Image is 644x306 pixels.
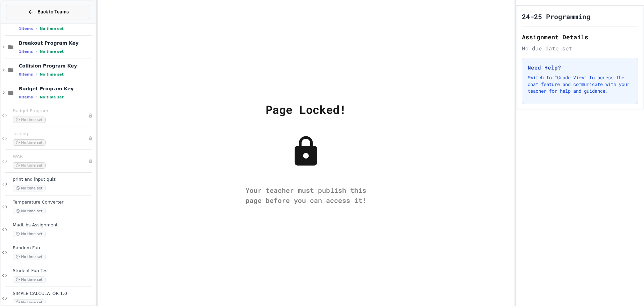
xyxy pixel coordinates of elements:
span: Budget Program Key [19,86,94,92]
div: Your teacher must publish this page before you can access it! [239,185,373,205]
span: 1 items [19,49,33,54]
span: • [36,94,37,100]
p: Switch to "Grade View" to access the chat feature and communicate with your teacher for help and ... [528,74,632,94]
span: No time set [13,117,46,123]
span: Student Fun Test [13,268,94,274]
span: No time set [40,95,64,99]
span: Breakout Program Key [19,40,94,46]
span: Random Fun [13,245,94,251]
span: 0 items [19,95,33,99]
div: Page Locked! [266,101,346,118]
span: No time set [40,27,64,31]
span: Temperature Converter [13,200,94,205]
span: MadLibs Assignment [13,222,94,228]
span: No time set [13,185,46,191]
span: print and input quiz [13,177,94,182]
span: WAR [13,154,88,160]
span: • [36,49,37,54]
span: No time set [13,208,46,214]
h3: Need Help? [528,63,632,72]
span: No time set [13,162,46,169]
span: No time set [13,299,46,306]
span: No time set [13,276,46,283]
span: Budget Program [13,108,88,114]
span: Collision Program Key [19,63,94,69]
h1: 24-25 Programming [522,12,590,21]
h2: Assignment Details [522,32,638,42]
span: • [36,72,37,77]
span: 0 items [19,72,33,77]
button: Back to Teams [6,5,90,19]
span: Testing [13,131,88,137]
div: Unpublished [88,136,93,141]
div: Unpublished [88,159,93,164]
span: • [36,26,37,31]
span: No time set [40,49,64,54]
span: 1 items [19,27,33,31]
span: Back to Teams [38,8,69,15]
div: Unpublished [88,113,93,118]
span: No time set [13,231,46,237]
span: SIMPLE CALCULATOR 1.0 [13,291,94,297]
span: No time set [13,254,46,260]
span: No time set [40,72,64,77]
span: No time set [13,139,46,146]
div: No due date set [522,44,638,52]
